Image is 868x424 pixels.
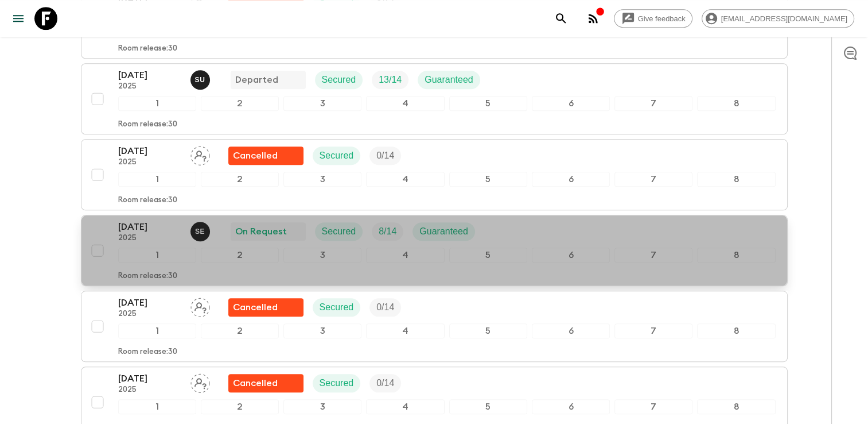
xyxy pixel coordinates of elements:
[449,96,527,111] div: 5
[190,225,212,234] span: Süleyman Erköse
[118,120,177,129] p: Room release: 30
[315,222,363,241] div: Secured
[201,399,279,414] div: 2
[614,96,692,111] div: 7
[195,227,205,236] p: S E
[366,172,444,187] div: 4
[201,323,279,338] div: 2
[190,74,212,83] span: Sefa Uz
[697,172,775,187] div: 8
[118,68,181,82] p: [DATE]
[118,234,181,243] p: 2025
[283,96,361,111] div: 3
[366,248,444,263] div: 4
[366,96,444,111] div: 4
[228,374,303,392] div: Flash Pack cancellation
[283,399,361,414] div: 3
[190,222,212,241] button: SE
[425,73,473,87] p: Guaranteed
[118,248,196,263] div: 1
[697,399,775,414] div: 8
[614,399,692,414] div: 7
[313,147,361,165] div: Secured
[233,300,278,314] p: Cancelled
[118,44,177,53] p: Room release: 30
[283,323,361,338] div: 3
[369,374,401,392] div: Trip Fill
[614,9,692,28] a: Give feedback
[614,172,692,187] div: 7
[532,96,610,111] div: 6
[449,248,527,263] div: 5
[532,172,610,187] div: 6
[118,399,196,414] div: 1
[697,96,775,111] div: 8
[233,376,278,390] p: Cancelled
[118,82,181,91] p: 2025
[201,172,279,187] div: 2
[376,300,394,314] p: 0 / 14
[550,7,573,30] button: search adventures
[376,149,394,163] p: 0 / 14
[235,73,278,87] p: Departed
[190,301,210,310] span: Assign pack leader
[379,225,396,238] p: 8 / 14
[190,377,210,386] span: Assign pack leader
[81,139,788,210] button: [DATE]2025Assign pack leaderFlash Pack cancellationSecuredTrip Fill12345678Room release:30
[372,222,403,241] div: Trip Fill
[320,300,354,314] p: Secured
[233,149,278,163] p: Cancelled
[449,172,527,187] div: 5
[532,248,610,263] div: 6
[366,399,444,414] div: 4
[228,298,303,317] div: Flash Pack cancellation
[283,172,361,187] div: 3
[81,291,788,362] button: [DATE]2025Assign pack leaderFlash Pack cancellationSecuredTrip Fill12345678Room release:30
[532,399,610,414] div: 6
[369,298,401,317] div: Trip Fill
[702,9,854,28] div: [EMAIL_ADDRESS][DOMAIN_NAME]
[118,144,181,158] p: [DATE]
[118,372,181,386] p: [DATE]
[449,399,527,414] div: 5
[697,248,775,263] div: 8
[81,215,788,286] button: [DATE]2025Süleyman ErköseOn RequestSecuredTrip FillGuaranteed12345678Room release:30
[190,149,210,159] span: Assign pack leader
[283,248,361,263] div: 3
[320,149,354,163] p: Secured
[376,376,394,390] p: 0 / 14
[118,172,196,187] div: 1
[532,323,610,338] div: 6
[366,323,444,338] div: 4
[118,196,177,205] p: Room release: 30
[228,147,303,165] div: Flash Pack cancellation
[81,63,788,134] button: [DATE]2025Sefa UzDepartedSecuredTrip FillGuaranteed12345678Room release:30
[313,298,361,317] div: Secured
[235,225,287,238] p: On Request
[614,323,692,338] div: 7
[118,272,177,281] p: Room release: 30
[697,323,775,338] div: 8
[118,158,181,167] p: 2025
[715,14,854,23] span: [EMAIL_ADDRESS][DOMAIN_NAME]
[614,248,692,263] div: 7
[118,310,181,319] p: 2025
[322,73,356,87] p: Secured
[201,96,279,111] div: 2
[632,14,692,23] span: Give feedback
[201,248,279,263] div: 2
[369,147,401,165] div: Trip Fill
[118,96,196,111] div: 1
[118,386,181,395] p: 2025
[320,376,354,390] p: Secured
[313,374,361,392] div: Secured
[118,296,181,310] p: [DATE]
[118,220,181,234] p: [DATE]
[379,73,402,87] p: 13 / 14
[118,348,177,357] p: Room release: 30
[372,71,408,89] div: Trip Fill
[419,225,468,238] p: Guaranteed
[315,71,363,89] div: Secured
[118,323,196,338] div: 1
[7,7,30,30] button: menu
